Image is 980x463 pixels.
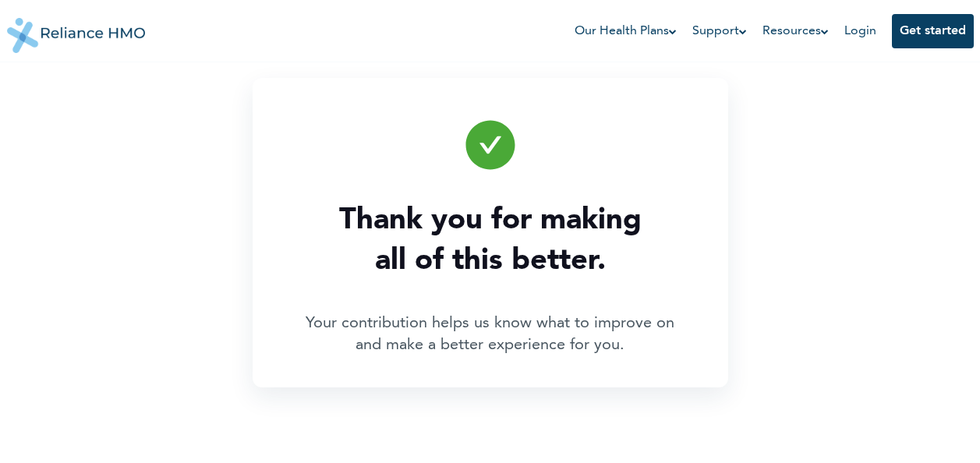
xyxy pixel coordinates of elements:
span: Thank you for making [339,193,642,249]
img: success icon [462,117,518,173]
a: Support [692,22,747,41]
a: Login [844,25,876,37]
a: Resources [762,22,829,41]
p: Your contribution helps us know what to improve on and make a better experience for you. [295,313,685,356]
a: Our Health Plans [575,22,677,41]
span: all of this better. [339,233,642,289]
button: Get started [892,14,974,48]
img: Reliance HMO's Logo [7,6,146,53]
